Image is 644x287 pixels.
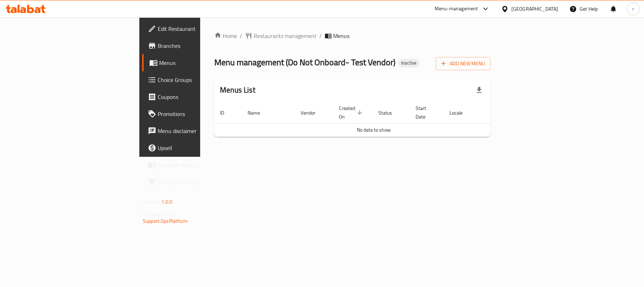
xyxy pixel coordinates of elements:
nav: breadcrumb [214,32,491,40]
span: 1.0.0 [161,197,172,206]
a: Choice Groups [142,71,247,88]
span: Menus [159,59,241,67]
span: Promotions [158,110,241,118]
table: enhanced table [214,102,533,137]
span: Choice Groups [158,76,241,84]
span: Restaurants management [254,32,317,40]
span: Edit Restaurant [158,24,241,33]
span: r [632,5,634,13]
span: Name [248,109,269,117]
span: Menus [333,32,349,40]
a: Menus [142,54,247,71]
span: Vendor [301,109,325,117]
span: Upsell [158,144,241,152]
li: / [319,32,322,40]
a: Grocery Checklist [142,173,247,191]
span: Branches [158,42,241,50]
a: Coverage Report [142,156,247,173]
a: Support.OpsPlatform [143,216,188,226]
span: Version: [143,197,160,206]
span: No data to show [357,125,391,134]
a: Promotions [142,105,247,122]
span: Get support on: [143,209,175,219]
a: Upsell [142,139,247,156]
div: Menu-management [435,5,478,13]
a: Menu disclaimer [142,122,247,139]
span: ID [220,109,233,117]
a: Restaurants management [245,32,317,40]
span: Inactive [398,60,419,66]
a: Branches [142,37,247,54]
span: Grocery Checklist [158,178,241,186]
div: [GEOGRAPHIC_DATA] [511,5,558,13]
h2: Menus List [220,85,255,95]
span: Locale [449,109,472,117]
span: Start Date [416,104,435,121]
span: Coverage Report [158,161,241,169]
div: Inactive [398,59,419,67]
th: Actions [480,102,533,123]
span: Coupons [158,93,241,101]
span: Status [378,109,401,117]
span: Created On [339,104,364,121]
span: Menu disclaimer [158,127,241,135]
a: Coupons [142,88,247,105]
span: Add New Menu [441,59,485,68]
div: Export file [471,82,488,99]
span: Menu management ( Do Not Onboard- Test Vendor ) [214,54,395,70]
button: Add New Menu [436,57,491,70]
a: Edit Restaurant [142,20,247,37]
